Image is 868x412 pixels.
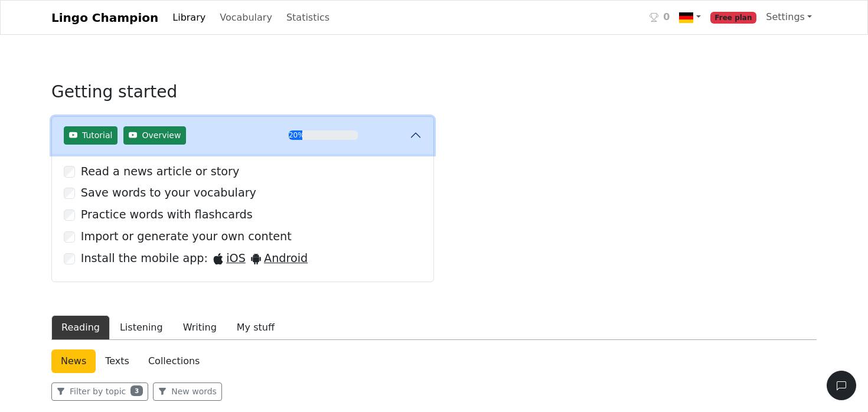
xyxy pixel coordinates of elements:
[81,164,239,181] label: Read a news article or story
[139,349,209,373] a: Collections
[282,6,334,30] a: Statistics
[679,11,693,25] img: de.svg
[227,315,285,340] button: My stuff
[51,82,434,112] h3: Getting started
[761,5,817,29] a: Settings
[289,130,302,140] div: 20%
[81,228,292,246] label: Import or generate your own content
[142,129,181,142] span: Overview
[64,126,118,145] button: Tutorial
[130,385,143,396] span: 3
[81,207,253,224] label: Practice words with flashcards
[51,315,110,340] button: Reading
[250,250,308,267] a: Android
[82,129,112,142] span: Tutorial
[153,382,222,401] button: New words
[706,5,762,30] a: Free plan
[81,185,256,202] label: Save words to your vocabulary
[123,126,186,145] button: Overview
[663,10,670,24] span: 0
[215,6,277,30] a: Vocabulary
[51,349,96,373] a: News
[52,117,433,154] button: TutorialOverview20%
[81,250,308,267] div: Install the mobile app :
[168,6,210,30] a: Library
[96,349,139,373] a: Texts
[51,6,158,30] a: Lingo Champion
[645,5,674,30] a: 0
[213,250,246,267] a: iOS
[173,315,227,340] button: Writing
[710,12,757,24] span: Free plan
[51,382,148,401] button: Filter by topic3
[110,315,173,340] button: Listening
